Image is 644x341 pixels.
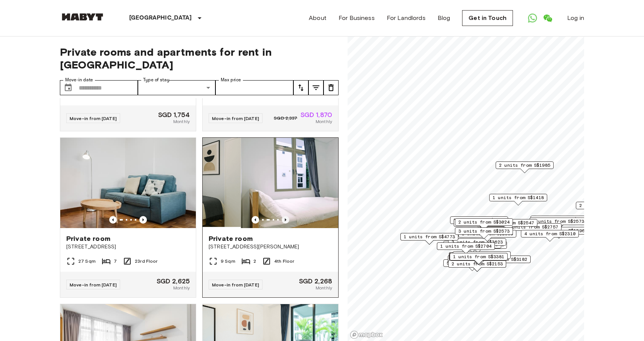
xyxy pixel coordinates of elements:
[448,260,506,272] div: Map marker
[60,13,105,21] img: Habyt
[449,253,507,265] div: Map marker
[489,194,547,206] div: Map marker
[458,219,510,225] span: 2 units from S$3024
[479,219,537,231] div: Map marker
[339,14,375,23] a: For Business
[60,46,339,71] span: Private rooms and apartments for rent in [GEOGRAPHIC_DATA]
[308,80,324,95] button: tune
[455,218,513,230] div: Map marker
[173,285,190,291] span: Monthly
[324,80,339,95] button: tune
[139,216,147,224] button: Previous image
[65,77,93,83] label: Move-in date
[274,258,294,265] span: 4th Floor
[443,259,501,271] div: Map marker
[221,258,235,265] span: 9 Sqm
[530,216,591,227] div: Map marker
[450,253,508,265] div: Map marker
[438,14,450,23] a: Blog
[540,11,555,26] a: Open WeChat
[493,194,544,201] span: 1 units from S$1418
[387,14,426,23] a: For Landlords
[66,243,190,251] span: [STREET_ADDRESS]
[66,234,110,243] span: Private room
[274,115,297,122] span: SGD 2,337
[316,118,332,125] span: Monthly
[453,217,505,224] span: 3 units from S$1985
[525,11,540,26] a: Open WhatsApp
[453,219,514,231] div: Map marker
[282,216,289,224] button: Previous image
[458,230,516,242] div: Map marker
[450,216,508,228] div: Map marker
[579,202,630,209] span: 2 units from S$2673
[521,230,579,242] div: Map marker
[456,252,507,259] span: 1 units from S$4200
[533,218,584,225] span: 1 units from S$2573
[316,285,332,291] span: Monthly
[524,230,575,237] span: 4 units from S$2310
[507,224,558,230] span: 2 units from S$2757
[448,255,506,267] div: Map marker
[473,256,531,267] div: Map marker
[202,137,339,298] a: Marketing picture of unit SG-01-001-025-01Marketing picture of unit SG-01-001-025-01Previous imag...
[449,241,507,253] div: Map marker
[299,278,332,285] span: SGD 2,268
[448,238,506,250] div: Map marker
[499,162,550,169] span: 2 units from S$1985
[567,14,584,23] a: Log in
[157,278,190,285] span: SGD 2,625
[253,258,256,265] span: 2
[453,253,504,260] span: 1 units from S$3381
[400,233,458,245] div: Map marker
[70,116,117,121] span: Move-in from [DATE]
[301,111,332,118] span: SGD 1,870
[462,10,513,26] a: Get in Touch
[60,138,196,228] img: Marketing picture of unit SG-01-108-001-001
[576,202,634,213] div: Map marker
[135,258,158,265] span: 23rd Floor
[504,223,562,235] div: Map marker
[109,216,117,224] button: Previous image
[114,258,117,265] span: 7
[534,216,588,223] span: 18 units from S$1243
[350,330,383,339] a: Mapbox logo
[458,228,510,234] span: 3 units from S$2573
[455,227,513,239] div: Map marker
[241,138,377,228] img: Marketing picture of unit SG-01-001-025-01
[447,260,498,266] span: 5 units from S$1680
[143,77,169,83] label: Type of stay
[212,116,259,121] span: Move-in from [DATE]
[437,242,495,254] div: Map marker
[449,253,507,265] div: Map marker
[309,14,327,23] a: About
[60,137,196,298] a: Marketing picture of unit SG-01-108-001-001Previous imagePrevious imagePrivate room[STREET_ADDRES...
[404,233,455,240] span: 1 units from S$4773
[293,80,308,95] button: tune
[453,251,511,263] div: Map marker
[476,256,527,263] span: 1 units from S$3182
[221,77,241,83] label: Max price
[78,258,96,265] span: 27 Sqm
[70,282,117,288] span: Move-in from [DATE]
[212,282,259,288] span: Move-in from [DATE]
[530,218,588,229] div: Map marker
[496,161,554,173] div: Map marker
[209,234,253,243] span: Private room
[483,219,534,226] span: 1 units from S$2547
[129,14,192,23] p: [GEOGRAPHIC_DATA]
[452,239,503,245] span: 3 units from S$3623
[209,243,332,251] span: [STREET_ADDRESS][PERSON_NAME]
[61,80,76,95] button: Choose date
[158,111,190,118] span: SGD 1,754
[440,243,491,250] span: 1 units from S$2704
[252,216,259,224] button: Previous image
[173,118,190,125] span: Monthly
